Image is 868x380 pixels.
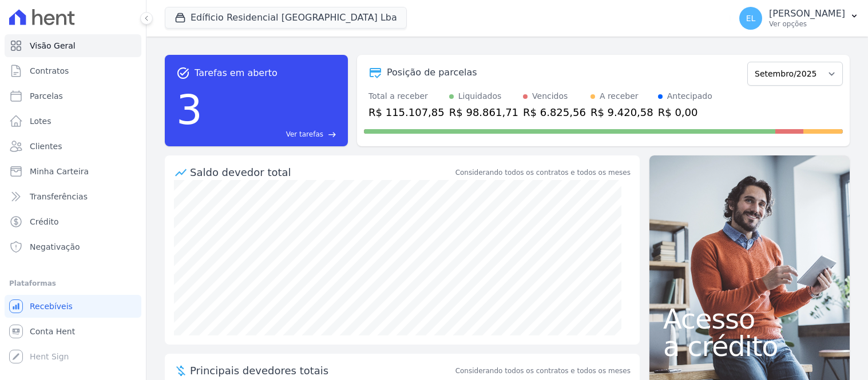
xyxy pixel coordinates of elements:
div: 3 [176,80,203,139]
span: Lotes [30,115,51,127]
span: Principais devedores totais [190,363,453,378]
span: Transferências [30,191,88,202]
span: Parcelas [30,90,63,102]
span: Conta Hent [30,326,75,337]
a: Contratos [5,59,141,82]
div: Vencidos [532,90,568,102]
div: Posição de parcelas [387,66,477,79]
a: Ver tarefas east [207,129,336,139]
a: Clientes [5,135,141,158]
p: Ver opções [769,19,845,29]
span: Recebíveis [30,301,73,312]
a: Transferências [5,185,141,208]
a: Lotes [5,110,141,133]
span: Clientes [30,141,62,152]
button: Edíficio Residencial [GEOGRAPHIC_DATA] Lba [165,7,407,29]
div: Liquidados [458,90,502,102]
div: Antecipado [667,90,712,102]
a: Conta Hent [5,320,141,343]
span: Contratos [30,65,69,77]
span: a crédito [663,333,836,360]
span: Ver tarefas [286,129,323,139]
a: Parcelas [5,85,141,107]
div: R$ 0,00 [658,105,712,120]
span: Visão Geral [30,40,76,51]
div: Plataformas [9,277,137,290]
span: Considerando todos os contratos e todos os meses [455,366,631,376]
div: A receber [600,90,639,102]
span: Negativação [30,241,80,253]
span: Crédito [30,216,59,227]
p: [PERSON_NAME] [769,8,845,19]
div: R$ 115.107,85 [368,105,445,120]
a: Visão Geral [5,34,141,57]
div: Total a receber [368,90,445,102]
span: task_alt [176,66,190,80]
div: R$ 6.825,56 [523,105,586,120]
a: Recebíveis [5,295,141,318]
span: east [328,130,336,139]
div: R$ 9.420,58 [590,105,653,120]
span: Minha Carteira [30,166,89,177]
span: Tarefas em aberto [195,66,278,80]
div: Saldo devedor total [190,165,453,180]
a: Crédito [5,210,141,233]
span: Acesso [663,305,836,333]
a: Negativação [5,235,141,258]
a: Minha Carteira [5,160,141,183]
div: Considerando todos os contratos e todos os meses [455,167,631,178]
span: EL [746,14,756,22]
button: EL [PERSON_NAME] Ver opções [730,2,868,34]
div: R$ 98.861,71 [449,105,518,120]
